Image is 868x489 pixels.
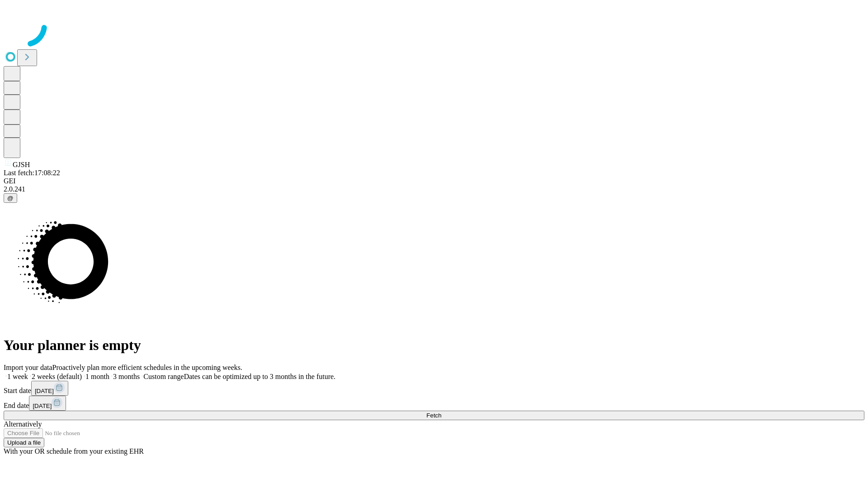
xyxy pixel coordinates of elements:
[4,420,42,428] span: Alternatively
[4,177,864,185] div: GEI
[4,193,17,203] button: @
[7,373,28,380] span: 1 week
[4,169,60,177] span: Last fetch: 17:08:22
[4,396,864,411] div: End date
[33,403,52,409] span: [DATE]
[4,411,864,420] button: Fetch
[31,381,68,396] button: [DATE]
[4,447,144,455] span: With your OR schedule from your existing EHR
[143,373,184,380] span: Custom range
[85,373,109,380] span: 1 month
[4,438,44,447] button: Upload a file
[52,364,242,371] span: Proactively plan more efficient schedules in the upcoming weeks.
[4,381,864,396] div: Start date
[35,388,54,394] span: [DATE]
[4,364,52,371] span: Import your data
[184,373,335,380] span: Dates can be optimized up to 3 months in the future.
[13,161,30,168] span: GJSH
[113,373,140,380] span: 3 months
[7,195,14,201] span: @
[29,396,66,411] button: [DATE]
[4,337,864,354] h1: Your planner is empty
[426,412,441,419] span: Fetch
[4,185,864,193] div: 2.0.241
[32,373,82,380] span: 2 weeks (default)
